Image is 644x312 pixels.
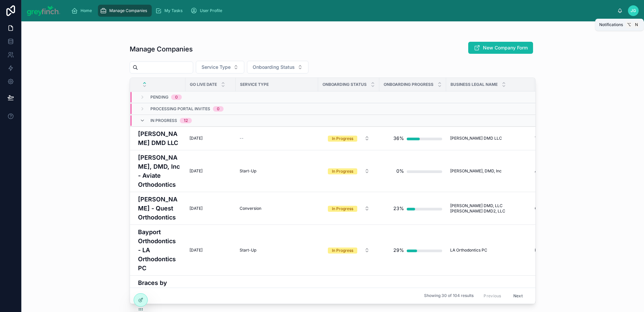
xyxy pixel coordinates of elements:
[164,8,182,13] span: My Tasks
[332,206,353,212] div: In Progress
[66,3,618,18] div: scrollable content
[450,82,498,87] span: Business Legal Name
[240,168,314,174] a: Start-Up
[424,293,474,299] span: Showing 30 of 104 results
[323,132,375,144] button: Select Button
[253,64,295,70] span: Onboarding Status
[240,82,269,87] span: Service Type
[175,95,178,100] div: 0
[196,61,244,73] button: Select Button
[81,8,92,13] span: Home
[138,195,181,222] a: [PERSON_NAME] - Quest Orthodontics
[599,22,623,27] span: Notifications
[109,8,147,13] span: Manage Companies
[393,202,404,215] div: 23%
[323,165,375,177] button: Select Button
[130,44,193,54] h1: Manage Companies
[535,168,572,174] span: Aviate Orthodontics
[450,203,530,214] a: [PERSON_NAME] DMD, LLC [PERSON_NAME] DMD2, LLC
[323,244,375,256] button: Select Button
[217,106,220,112] div: 0
[322,132,375,145] a: Select Button
[189,248,232,253] a: [DATE]
[189,136,203,141] span: [DATE]
[323,202,375,214] button: Select Button
[138,153,181,189] a: [PERSON_NAME], DMD, Inc - Aviate Orthodontics
[634,22,639,27] span: N
[450,136,502,141] span: [PERSON_NAME] DMD LLC
[384,82,433,87] span: Onboarding Progress
[27,5,60,16] img: App logo
[535,206,571,211] span: Quest Orthodontics
[631,8,636,13] span: JG
[332,136,353,142] div: In Progress
[202,64,231,70] span: Service Type
[189,206,203,211] span: [DATE]
[450,168,502,174] span: [PERSON_NAME], DMD, Inc
[190,82,217,87] span: Go Live Date
[393,244,404,257] div: 29%
[240,248,314,253] a: Start-Up
[535,136,567,141] span: TMJ [US_STATE]
[200,8,222,13] span: User Profile
[323,82,367,87] span: Onboarding Status
[535,248,582,253] a: Bayport Orthodontics
[138,227,181,273] a: Bayport Orthodontics - LA Orthodontics PC
[383,244,442,257] a: 29%
[483,44,528,51] span: New Company Form
[535,206,582,211] a: Quest Orthodontics
[150,95,168,100] span: Pending
[69,5,97,17] a: Home
[535,136,582,141] a: TMJ [US_STATE]
[509,291,527,301] button: Next
[247,61,308,73] button: Select Button
[189,168,232,174] a: [DATE]
[450,136,530,141] a: [PERSON_NAME] DMD LLC
[240,136,314,141] a: --
[240,248,256,253] span: Start-Up
[150,106,210,112] span: Processing Portal Invites
[189,206,232,211] a: [DATE]
[189,168,203,174] span: [DATE]
[188,5,227,17] a: User Profile
[383,202,442,215] a: 23%
[240,206,314,211] a: Conversion
[322,165,375,177] a: Select Button
[468,42,533,54] button: New Company Form
[184,118,188,123] div: 12
[138,129,181,147] a: [PERSON_NAME] DMD LLC
[189,136,232,141] a: [DATE]
[396,164,404,178] div: 0%
[393,132,404,145] div: 36%
[383,164,442,178] a: 0%
[626,22,632,27] span: ⌥
[450,168,530,174] a: [PERSON_NAME], DMD, Inc
[153,5,187,17] a: My Tasks
[450,248,487,253] span: LA Orthodontics PC
[189,248,203,253] span: [DATE]
[450,248,530,253] a: LA Orthodontics PC
[150,118,177,123] span: In Progress
[240,136,244,141] span: --
[240,168,256,174] span: Start-Up
[383,132,442,145] a: 36%
[98,5,152,17] a: Manage Companies
[535,168,582,174] a: Aviate Orthodontics
[240,206,261,211] span: Conversion
[535,248,575,253] span: Bayport Orthodontics
[332,248,353,254] div: In Progress
[332,168,353,174] div: In Progress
